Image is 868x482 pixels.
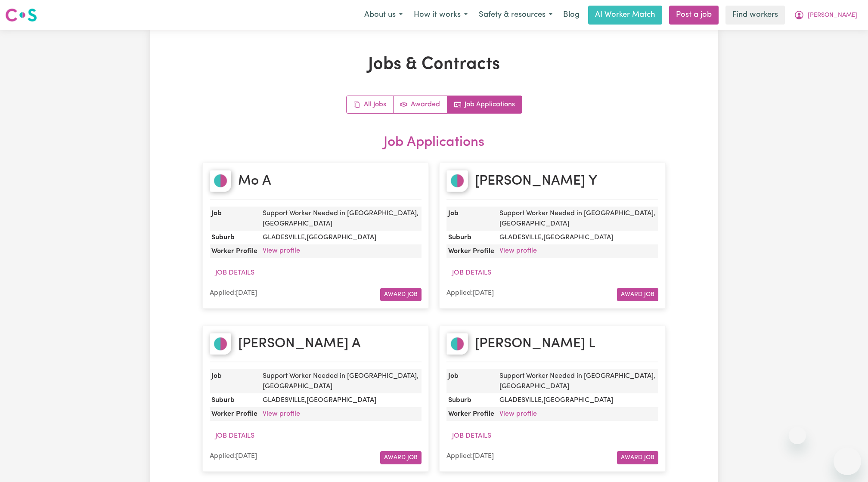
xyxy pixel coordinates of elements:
a: Blog [558,6,585,25]
dt: Suburb [210,230,259,244]
iframe: Button to launch messaging window [834,448,861,475]
dt: Job [446,206,496,230]
img: Careseekers logo [5,7,37,23]
dt: Job [446,369,496,393]
a: View profile [499,247,537,254]
img: Mo [210,170,231,192]
button: Award Job [380,288,422,301]
span: [PERSON_NAME] [808,11,857,20]
h2: [PERSON_NAME] Y [475,173,597,189]
dt: Job [210,206,259,230]
dd: GLADESVILLE , [GEOGRAPHIC_DATA] [259,393,422,407]
button: My Account [788,6,863,24]
button: How it works [408,6,473,24]
button: Award Job [617,288,658,301]
a: Post a job [669,6,719,25]
dd: Support Worker Needed in [GEOGRAPHIC_DATA], [GEOGRAPHIC_DATA] [496,369,658,393]
a: AI Worker Match [588,6,662,25]
dt: Job [210,369,259,393]
button: Job Details [210,428,260,444]
dt: Suburb [446,230,496,244]
dt: Suburb [446,393,496,407]
span: Applied: [DATE] [210,290,257,297]
button: Award Job [380,451,422,464]
a: Careseekers logo [5,5,37,25]
dt: Worker Profile [210,244,259,258]
dt: Worker Profile [210,407,259,421]
h1: Jobs & Contracts [202,54,666,75]
img: Lyn [210,333,231,355]
dd: Support Worker Needed in [GEOGRAPHIC_DATA], [GEOGRAPHIC_DATA] [259,369,422,393]
h2: [PERSON_NAME] L [475,336,595,352]
a: All jobs [347,96,394,113]
dd: GLADESVILLE , [GEOGRAPHIC_DATA] [259,230,422,244]
dd: GLADESVILLE , [GEOGRAPHIC_DATA] [496,230,658,244]
button: Job Details [446,428,497,444]
dt: Suburb [210,393,259,407]
img: Daniel [446,333,468,355]
h2: [PERSON_NAME] A [238,336,361,352]
a: Job applications [447,96,522,113]
button: Job Details [210,265,260,281]
h2: Mo A [238,173,271,189]
a: Find workers [725,6,785,25]
dt: Worker Profile [446,407,496,421]
dt: Worker Profile [446,244,496,258]
span: Applied: [DATE] [446,453,494,460]
iframe: Close message [789,427,806,444]
dd: GLADESVILLE , [GEOGRAPHIC_DATA] [496,393,658,407]
span: Applied: [DATE] [446,290,494,297]
button: Award Job [617,451,658,464]
button: Job Details [446,265,497,281]
h2: Job Applications [202,134,666,151]
dd: Support Worker Needed in [GEOGRAPHIC_DATA], [GEOGRAPHIC_DATA] [496,206,658,230]
a: View profile [499,411,537,417]
span: Applied: [DATE] [210,453,257,460]
dd: Support Worker Needed in [GEOGRAPHIC_DATA], [GEOGRAPHIC_DATA] [259,206,422,230]
img: Amy [446,170,468,192]
a: View profile [263,247,300,254]
a: Active jobs [394,96,447,113]
a: View profile [263,411,300,417]
button: Safety & resources [473,6,558,24]
button: About us [359,6,408,24]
